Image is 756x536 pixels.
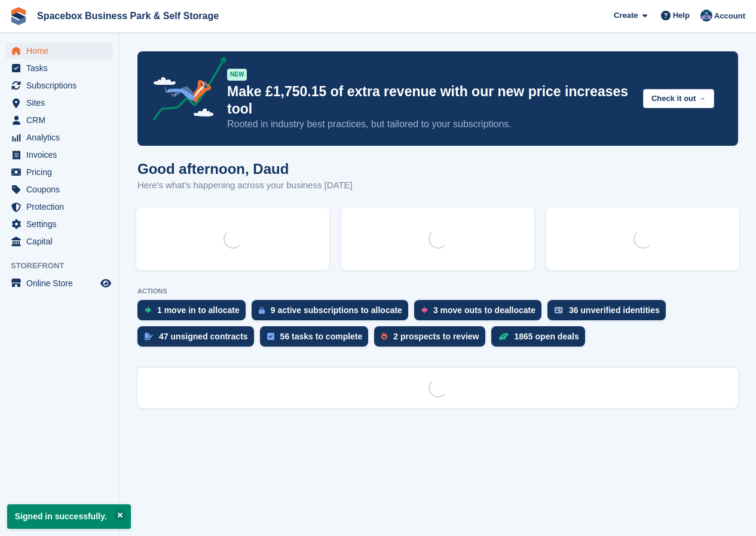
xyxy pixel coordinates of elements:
[643,89,714,109] button: Check it out →
[26,164,98,180] span: Pricing
[10,7,27,25] img: stora-icon-8386f47178a22dfd0bd8f6a31ec36ba5ce8667c1dd55bd0f319d3a0aa187defe.svg
[547,300,672,326] a: 36 unverified identities
[381,333,387,340] img: prospect-51fa495bee0391a8d652442698ab0144808aea92771e9ea1ae160a38d050c398.svg
[714,10,745,22] span: Account
[271,305,402,315] div: 9 active subscriptions to allocate
[26,275,98,292] span: Online Store
[26,233,98,250] span: Capital
[6,112,113,128] a: menu
[137,287,738,295] p: ACTIONS
[267,333,274,340] img: task-75834270c22a3079a89374b754ae025e5fb1db73e45f91037f5363f120a921f8.svg
[26,94,98,111] span: Sites
[227,69,247,81] div: NEW
[6,233,113,250] a: menu
[227,83,633,118] p: Make £1,750.15 of extra revenue with our new price increases tool
[6,77,113,94] a: menu
[137,300,252,326] a: 1 move in to allocate
[26,146,98,163] span: Invoices
[374,326,491,353] a: 2 prospects to review
[6,216,113,232] a: menu
[414,300,547,326] a: 3 move outs to deallocate
[26,112,98,128] span: CRM
[6,94,113,111] a: menu
[259,307,265,314] img: active_subscription_to_allocate_icon-d502201f5373d7db506a760aba3b589e785aa758c864c3986d89f69b8ff3...
[26,198,98,215] span: Protection
[555,307,563,314] img: verify_identity-adf6edd0f0f0b5bbfe63781bf79b02c33cf7c696d77639b501bdc392416b5a36.svg
[143,57,227,125] img: price-adjustments-announcement-icon-8257ccfd72463d97f412b2fc003d46551f7dbcb40ab6d574587a9cd5c0d94...
[569,305,660,315] div: 36 unverified identities
[614,10,638,22] span: Create
[6,181,113,198] a: menu
[260,326,375,353] a: 56 tasks to complete
[137,179,353,192] p: Here's what's happening across your business [DATE]
[145,333,153,340] img: contract_signature_icon-13c848040528278c33f63329250d36e43548de30e8caae1d1a13099fd9432cc5.svg
[26,129,98,146] span: Analytics
[145,307,151,314] img: move_ins_to_allocate_icon-fdf77a2bb77ea45bf5b3d319d69a93e2d87916cf1d5bf7949dd705db3b84f3ca.svg
[26,60,98,76] span: Tasks
[7,504,131,529] p: Signed in successfully.
[280,332,363,341] div: 56 tasks to complete
[498,332,509,341] img: deal-1b604bf984904fb50ccaf53a9ad4b4a5d6e5aea283cecdc64d6e3604feb123c2.svg
[26,77,98,94] span: Subscriptions
[137,161,353,177] h1: Good afternoon, Daud
[26,42,98,59] span: Home
[6,146,113,163] a: menu
[491,326,591,353] a: 1865 open deals
[6,129,113,146] a: menu
[6,164,113,180] a: menu
[6,198,113,215] a: menu
[6,42,113,59] a: menu
[32,6,224,26] a: Spacebox Business Park & Self Storage
[26,181,98,198] span: Coupons
[673,10,690,22] span: Help
[433,305,535,315] div: 3 move outs to deallocate
[6,275,113,292] a: menu
[700,10,712,22] img: Daud
[421,307,427,314] img: move_outs_to_deallocate_icon-f764333ba52eb49d3ac5e1228854f67142a1ed5810a6f6cc68b1a99e826820c5.svg
[26,216,98,232] span: Settings
[11,260,119,272] span: Storefront
[157,305,240,315] div: 1 move in to allocate
[515,332,579,341] div: 1865 open deals
[252,300,414,326] a: 9 active subscriptions to allocate
[393,332,479,341] div: 2 prospects to review
[137,326,260,353] a: 47 unsigned contracts
[159,332,248,341] div: 47 unsigned contracts
[227,118,633,131] p: Rooted in industry best practices, but tailored to your subscriptions.
[6,60,113,76] a: menu
[99,276,113,290] a: Preview store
